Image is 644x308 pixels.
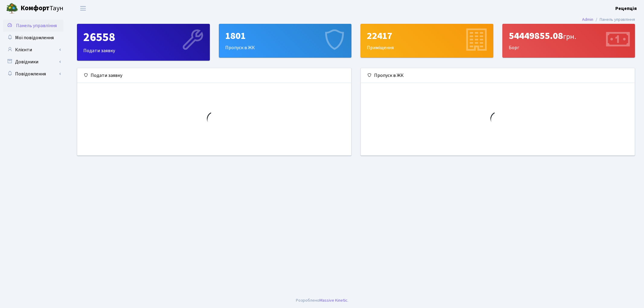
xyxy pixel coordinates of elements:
div: Борг [503,24,635,57]
nav: breadcrumb [573,13,644,26]
a: 22417Приміщення [360,24,493,58]
a: Довідники [3,56,63,68]
span: Мої повідомлення [15,34,54,41]
a: Рецепція [615,5,637,12]
div: Подати заявку [77,68,351,83]
div: 54449855.08 [509,30,629,42]
li: Панель управління [593,16,635,23]
img: logo.png [6,2,18,14]
span: Таун [21,3,63,14]
a: Клієнти [3,44,63,56]
div: 1801 [225,30,345,42]
a: Повідомлення [3,68,63,80]
button: Переключити навігацію [75,3,91,13]
div: Приміщення [361,24,493,57]
b: Комфорт [21,3,50,13]
div: 26558 [83,30,203,45]
a: Massive Kinetic [319,297,348,303]
a: 1801Пропуск в ЖК [219,24,352,58]
span: Панель управління [16,22,57,29]
a: Мої повідомлення [3,32,63,44]
div: Пропуск в ЖК [361,68,635,83]
a: 26558Подати заявку [77,24,210,61]
a: Admin [582,16,593,23]
div: Подати заявку [77,24,210,60]
b: Рецепція [615,5,637,12]
div: Розроблено . [296,297,348,304]
div: Пропуск в ЖК [219,24,351,57]
a: Панель управління [3,20,63,32]
div: 22417 [367,30,487,42]
span: грн. [563,31,576,42]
